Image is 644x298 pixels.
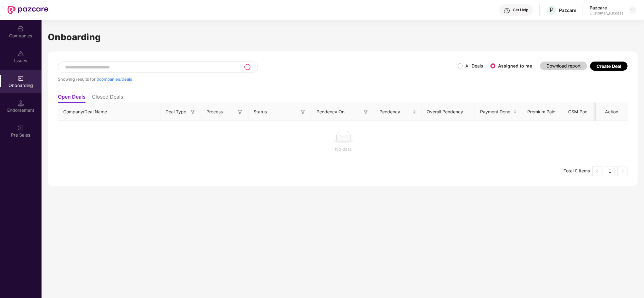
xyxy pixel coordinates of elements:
th: Pendency [374,103,422,121]
th: Action [596,103,628,121]
span: Pendency On [316,108,344,115]
img: svg+xml;base64,PHN2ZyBpZD0iRHJvcGRvd24tMzJ4MzIiIHhtbG5zPSJodHRwOi8vd3d3LnczLm9yZy8yMDAwL3N2ZyIgd2... [630,8,635,13]
th: Payment Done [475,103,522,121]
span: left [596,170,599,173]
img: svg+xml;base64,PHN2ZyB3aWR0aD0iMjAiIGhlaWdodD0iMjAiIHZpZXdCb3g9IjAgMCAyMCAyMCIgZmlsbD0ibm9uZSIgeG... [18,125,24,131]
li: Open Deals [58,94,86,103]
h1: Onboarding [48,30,638,44]
img: svg+xml;base64,PHN2ZyB3aWR0aD0iMTQuNSIgaGVpZ2h0PSIxNC41IiB2aWV3Qm94PSIwIDAgMTYgMTYiIGZpbGw9Im5vbm... [18,100,24,106]
li: 1 [605,166,615,176]
th: Premium Paid [522,103,563,121]
span: Pendency [379,108,412,115]
li: Next Page [618,166,628,176]
div: Get Help [513,8,528,13]
button: left [592,166,602,176]
span: right [621,170,624,173]
span: Payment Done [480,108,512,115]
label: Assigned to me [498,63,532,68]
img: svg+xml;base64,PHN2ZyBpZD0iQ29tcGFuaWVzIiB4bWxucz0iaHR0cDovL3d3dy53My5vcmcvMjAwMC9zdmciIHdpZHRoPS... [18,26,24,32]
button: Download report [540,62,587,70]
div: Pazcare [559,7,576,13]
span: P [550,6,554,14]
th: Company/Deal Name [58,103,160,121]
img: svg+xml;base64,PHN2ZyB3aWR0aD0iMjAiIGhlaWdodD0iMjAiIHZpZXdCb3g9IjAgMCAyMCAyMCIgZmlsbD0ibm9uZSIgeG... [18,75,24,82]
div: Showing results for [58,77,458,82]
li: Total 0 items [563,166,590,176]
img: svg+xml;base64,PHN2ZyBpZD0iSGVscC0zMngzMiIgeG1sbnM9Imh0dHA6Ly93d3cudzMub3JnLzIwMDAvc3ZnIiB3aWR0aD... [504,8,510,14]
span: 0 companies/deals [97,77,132,82]
a: 1 [605,166,615,176]
span: Process [206,108,223,115]
li: Previous Page [592,166,602,176]
div: No data [63,146,624,153]
div: Create Deal [596,63,621,69]
th: Overall Pendency [422,103,475,121]
span: Status [254,108,267,115]
li: Closed Deals [92,94,123,103]
img: svg+xml;base64,PHN2ZyBpZD0iSXNzdWVzX2Rpc2FibGVkIiB4bWxucz0iaHR0cDovL3d3dy53My5vcmcvMjAwMC9zdmciIH... [18,51,24,57]
img: svg+xml;base64,PHN2ZyB3aWR0aD0iMTYiIGhlaWdodD0iMTYiIHZpZXdCb3g9IjAgMCAxNiAxNiIgZmlsbD0ibm9uZSIgeG... [190,109,196,115]
button: right [618,166,628,176]
label: All Deals [465,63,483,68]
span: Deal Type [165,108,186,115]
img: svg+xml;base64,PHN2ZyB3aWR0aD0iMjQiIGhlaWdodD0iMjUiIHZpZXdCb3g9IjAgMCAyNCAyNSIgZmlsbD0ibm9uZSIgeG... [244,63,251,71]
div: Customer_success [590,11,623,16]
img: New Pazcare Logo [8,6,48,14]
img: svg+xml;base64,PHN2ZyB3aWR0aD0iMTYiIGhlaWdodD0iMTYiIHZpZXdCb3g9IjAgMCAxNiAxNiIgZmlsbD0ibm9uZSIgeG... [237,109,243,115]
img: svg+xml;base64,PHN2ZyB3aWR0aD0iMTYiIGhlaWdodD0iMTYiIHZpZXdCb3g9IjAgMCAxNiAxNiIgZmlsbD0ibm9uZSIgeG... [363,109,369,115]
span: CSM Poc [568,108,587,115]
div: Pazcare [590,5,623,11]
img: svg+xml;base64,PHN2ZyB3aWR0aD0iMTYiIGhlaWdodD0iMTYiIHZpZXdCb3g9IjAgMCAxNiAxNiIgZmlsbD0ibm9uZSIgeG... [300,109,306,115]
